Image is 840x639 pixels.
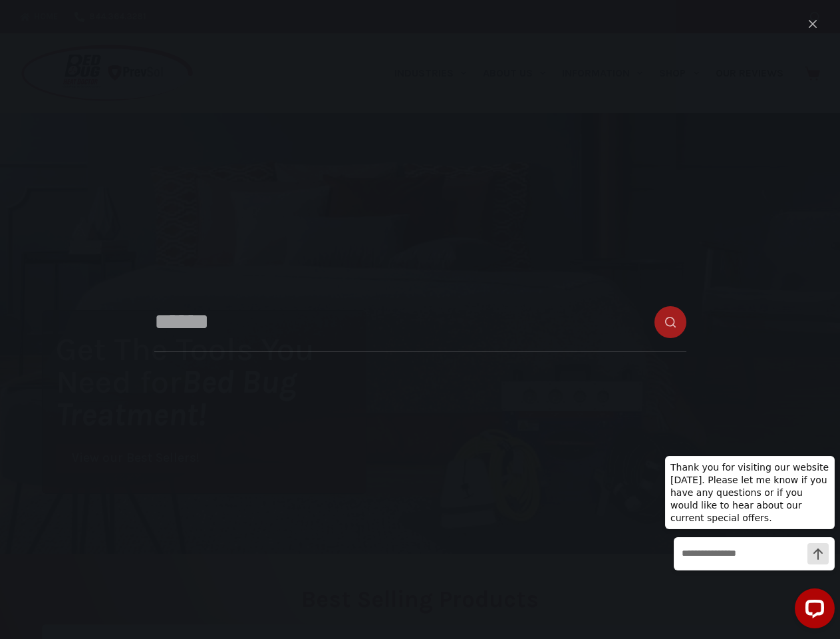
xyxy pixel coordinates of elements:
a: Our Reviews [707,33,791,113]
span: View our Best Sellers! [72,452,200,465]
h1: Get The Tools You Need for [56,333,366,431]
button: Search [810,12,820,22]
a: View our Best Sellers! [56,444,215,473]
nav: Primary [386,33,791,113]
a: Industries [386,33,474,113]
i: Bed Bug Treatment! [56,363,297,433]
img: Prevsol/Bed Bug Heat Doctor [20,44,194,103]
a: Information [554,33,651,113]
a: Shop [651,33,707,113]
iframe: LiveChat chat widget [654,443,840,639]
a: About Us [474,33,553,113]
h2: Best Selling Products [42,588,798,611]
